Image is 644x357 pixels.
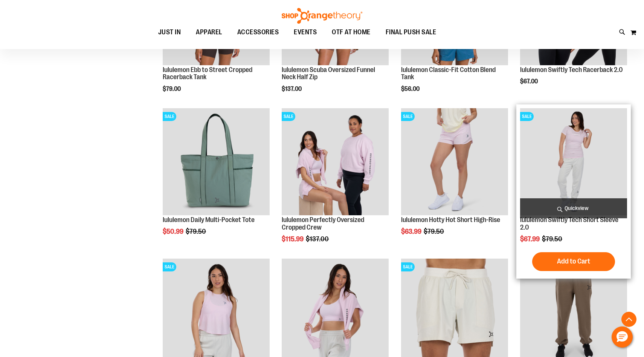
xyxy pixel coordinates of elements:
a: lululemon Swiftly Tech Short Sleeve 2.0SALE [520,108,627,216]
a: JUST IN [151,24,189,41]
a: lululemon Daily Multi-Pocket Tote [163,216,255,224]
a: lululemon Scuba Oversized Funnel Neck Half Zip [282,66,375,81]
button: Add to Cart [532,252,615,271]
img: lululemon Swiftly Tech Short Sleeve 2.0 [520,108,627,215]
span: $79.50 [542,235,563,243]
a: lululemon Hotty Hot Short High-RiseSALE [401,108,508,216]
div: product [159,104,273,254]
span: $137.00 [282,86,303,92]
img: lululemon Daily Multi-Pocket Tote [163,108,270,215]
span: $63.99 [401,228,423,235]
span: ACCESSORIES [237,24,279,41]
a: lululemon Hotty Hot Short High-Rise [401,216,500,224]
a: APPAREL [188,24,230,41]
span: $137.00 [306,235,330,243]
span: JUST IN [158,24,181,41]
span: SALE [163,112,176,121]
a: lululemon Perfectly Oversized Cropped Crew [282,216,364,231]
a: lululemon Swiftly Tech Short Sleeve 2.0 [520,216,618,231]
button: Back To Top [621,312,636,327]
a: ACCESSORIES [230,24,287,41]
div: product [397,104,512,254]
a: Quickview [520,198,627,218]
a: lululemon Perfectly Oversized Cropped CrewSALE [282,108,389,216]
span: $79.50 [424,228,445,235]
span: $79.50 [186,228,207,235]
span: SALE [282,112,295,121]
img: lululemon Perfectly Oversized Cropped Crew [282,108,389,215]
span: SALE [520,112,534,121]
img: Shop Orangetheory [281,8,363,24]
button: Hello, have a question? Let’s chat. [612,326,633,348]
span: $50.99 [163,228,185,235]
span: SALE [163,262,176,271]
span: EVENTS [294,24,317,41]
span: $79.00 [163,86,182,92]
a: lululemon Ebb to Street Cropped Racerback Tank [163,66,252,81]
span: APPAREL [196,24,222,41]
span: Add to Cart [557,257,590,265]
a: lululemon Classic-Fit Cotton Blend Tank [401,66,496,81]
span: $67.99 [520,235,541,243]
img: lululemon Hotty Hot Short High-Rise [401,108,508,215]
span: SALE [401,112,415,121]
span: $56.00 [401,86,421,92]
a: lululemon Swiftly Tech Racerback 2.0 [520,66,623,74]
span: $67.00 [520,78,539,85]
div: product [516,104,631,278]
span: $115.99 [282,235,305,243]
a: FINAL PUSH SALE [378,24,444,41]
span: SALE [401,262,415,271]
span: OTF AT HOME [332,24,371,41]
a: OTF AT HOME [324,24,378,41]
div: product [278,104,392,262]
a: EVENTS [286,24,324,41]
span: FINAL PUSH SALE [386,24,436,41]
a: lululemon Daily Multi-Pocket ToteSALE [163,108,270,216]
